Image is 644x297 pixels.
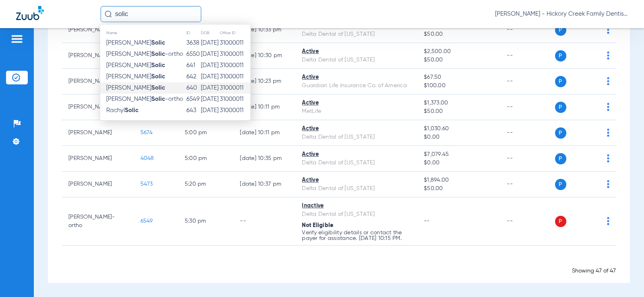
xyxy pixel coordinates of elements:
td: [DATE] 10:11 PM [233,120,295,146]
td: 31000011 [219,82,250,94]
span: [PERSON_NAME] -ortho [106,96,183,102]
div: Inactive [302,202,411,210]
div: Active [302,47,411,56]
div: Delta Dental of [US_STATE] [302,30,411,39]
strong: Solic [151,85,165,91]
span: $7,079.45 [424,150,494,159]
td: 5:30 PM [178,197,234,246]
span: 6549 [140,218,153,224]
div: Delta Dental of [US_STATE] [302,184,411,193]
td: -- [500,172,555,197]
td: [DATE] 10:30 PM [233,43,295,69]
span: 4048 [140,156,154,161]
strong: Solic [151,62,165,68]
td: -- [500,17,555,43]
td: 31000011 [219,71,250,82]
img: Search Icon [105,10,112,18]
div: Active [302,73,411,82]
div: Delta Dental of [US_STATE] [302,159,411,167]
span: $1,894.00 [424,176,494,184]
span: [PERSON_NAME] [106,85,165,91]
td: [DATE] [200,82,219,94]
div: Active [302,99,411,107]
span: 5473 [140,181,153,187]
span: Showing 47 of 47 [572,268,616,274]
td: [PERSON_NAME] [62,146,134,172]
td: 5:00 PM [178,146,234,172]
img: group-dot-blue.svg [607,217,609,225]
td: -- [500,146,555,172]
div: Delta Dental of [US_STATE] [302,210,411,219]
td: -- [500,197,555,246]
img: hamburger-icon [10,34,23,44]
span: -- [424,218,430,224]
span: $50.00 [424,30,494,39]
strong: Solic [151,96,165,102]
span: $0.00 [424,159,494,167]
td: [DATE] [200,49,219,60]
span: P [555,25,566,36]
span: $1,030.60 [424,125,494,133]
td: 641 [186,60,200,71]
img: group-dot-blue.svg [607,154,609,162]
input: Search for patients [101,6,201,22]
td: 31000011 [219,49,250,60]
td: 5:00 PM [178,120,234,146]
td: [PERSON_NAME] [62,172,134,197]
span: 5674 [140,130,153,135]
td: [DATE] 10:11 PM [233,94,295,120]
td: -- [233,197,295,246]
span: $0.00 [424,133,494,141]
td: -- [500,120,555,146]
img: Zuub Logo [16,6,44,20]
td: -- [500,69,555,94]
td: [DATE] [200,37,219,49]
td: [DATE] [200,71,219,82]
td: [PERSON_NAME] [62,120,134,146]
td: [PERSON_NAME] [62,43,134,69]
img: group-dot-blue.svg [607,129,609,137]
td: 31000011 [219,37,250,49]
img: group-dot-blue.svg [607,26,609,34]
span: P [555,76,566,87]
div: Active [302,150,411,159]
p: Verify eligibility details or contact the payer for assistance. [DATE] 10:15 PM. [302,230,411,241]
div: Delta Dental of [US_STATE] [302,133,411,141]
td: -- [500,43,555,69]
td: [DATE] 10:35 PM [233,146,295,172]
img: group-dot-blue.svg [607,103,609,111]
strong: Solic [151,51,165,57]
img: group-dot-blue.svg [607,77,609,85]
th: ID [186,29,200,37]
td: [DATE] [200,105,219,116]
span: Rachyl [106,107,138,113]
img: group-dot-blue.svg [607,51,609,59]
td: 31000011 [219,94,250,105]
td: 3638 [186,37,200,49]
span: $1,373.00 [424,99,494,107]
span: [PERSON_NAME] [106,40,165,46]
td: -- [500,94,555,120]
span: P [555,102,566,113]
td: 5:20 PM [178,172,234,197]
div: Delta Dental of [US_STATE] [302,56,411,64]
span: $100.00 [424,82,494,90]
strong: Solic [125,107,138,113]
th: Office ID [219,29,250,37]
th: Name [100,29,186,37]
td: 640 [186,82,200,94]
div: Active [302,176,411,184]
span: Not Eligible [302,223,333,228]
div: Guardian Life Insurance Co. of America [302,82,411,90]
td: 31000011 [219,60,250,71]
span: P [555,153,566,164]
span: $50.00 [424,184,494,193]
td: 31000011 [219,105,250,116]
div: Active [302,125,411,133]
td: [DATE] [200,94,219,105]
td: [DATE] 10:23 PM [233,69,295,94]
span: $2,500.00 [424,47,494,56]
span: [PERSON_NAME] - Hickory Creek Family Dentistry [495,10,628,18]
th: DOB [200,29,219,37]
td: 6549 [186,94,200,105]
